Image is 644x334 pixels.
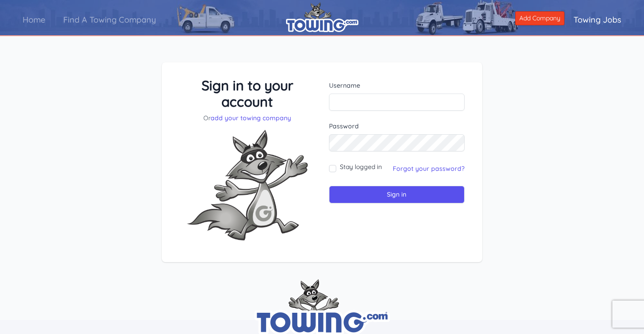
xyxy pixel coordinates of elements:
[340,162,382,171] label: Stay logged in
[329,122,465,131] label: Password
[14,7,54,33] a: Home
[329,186,465,203] input: Sign in
[329,81,465,90] label: Username
[179,122,315,248] img: Fox-Excited.png
[286,2,358,32] img: logo.png
[393,165,465,173] a: Forgot your password?
[211,114,291,122] a: add your towing company
[54,7,165,33] a: Find A Towing Company
[179,77,315,110] h3: Sign in to your account
[179,113,315,122] p: Or
[564,7,630,33] a: Towing Jobs
[515,11,564,25] a: Add Company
